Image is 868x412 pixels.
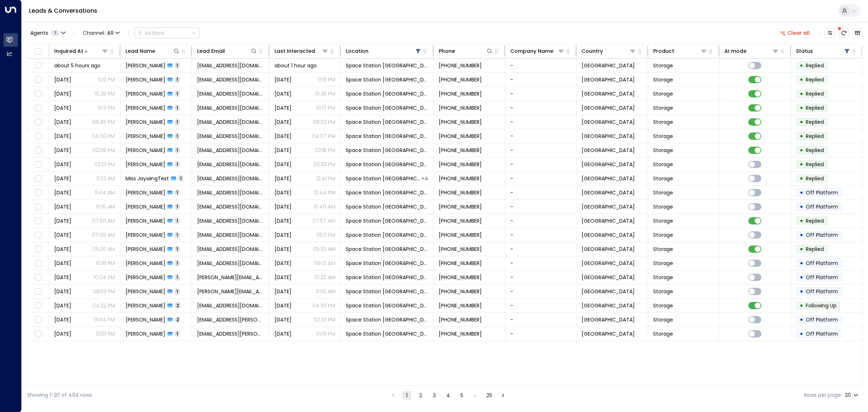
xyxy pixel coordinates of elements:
span: United Kingdom [582,133,635,140]
span: 1 [175,91,180,97]
p: 02:01 PM [94,161,115,168]
span: Yesterday [54,203,71,210]
span: gracejames2916@gmail.com [197,118,264,126]
td: - [505,242,576,256]
span: Space Station Wakefield [346,161,428,168]
span: 1 [175,218,180,224]
button: Agents1 [27,28,68,38]
td: - [505,285,576,298]
p: 06:45 PM [92,118,115,126]
div: • [800,186,803,199]
span: Replied [806,104,824,112]
span: Replied [806,133,824,140]
span: United Kingdom [582,231,635,239]
p: 10:17 PM [316,104,335,112]
span: Toggle select row [34,132,43,141]
div: • [800,88,803,100]
span: Yesterday [54,245,71,253]
span: 1 [175,246,180,252]
span: abbygill837@gmail.com [197,76,264,83]
span: Toggle select row [34,61,43,70]
span: Chris Cast [125,147,165,154]
span: about 1 hour ago [275,62,317,69]
span: Sep 04, 2025 [54,260,71,267]
p: 02:08 PM [93,147,115,154]
span: United Kingdom [582,161,635,168]
div: • [800,285,803,298]
span: 1 [175,62,180,68]
span: Toggle select row [34,202,43,211]
span: 1 [175,161,180,167]
span: Miss JaywingTest [125,175,169,182]
p: 10:04 PM [94,274,115,281]
div: Lead Email [197,47,225,55]
p: 05:26 AM [93,245,115,253]
td: - [505,129,576,143]
p: 10:35 PM [315,90,335,97]
td: - [505,157,576,171]
button: Customize [825,28,835,38]
div: • [800,102,803,114]
span: Sep 04, 2025 [54,288,71,295]
span: Space Station Wakefield [346,118,428,126]
span: +447774325860 [439,104,482,112]
span: 1 [175,189,180,196]
div: Company Name [510,47,553,55]
span: Space Station Brentford [346,175,420,182]
div: Lead Name [125,47,180,55]
div: Location [346,47,369,55]
p: 11:05 AM [316,288,335,295]
span: Toggle select row [34,104,43,113]
span: Space Station Wakefield [346,260,428,267]
span: Toggle select row [34,216,43,226]
span: United Kingdom [582,245,635,253]
span: +447832938321 [439,118,482,126]
span: Replied [806,217,824,224]
span: Channel: [80,28,123,38]
span: United Kingdom [582,90,635,97]
span: Yesterday [275,288,292,295]
span: +447488295993 [439,260,482,267]
button: Archived Leads [852,28,863,38]
span: All [107,30,114,36]
span: Replied [806,62,824,69]
div: • [800,73,803,86]
p: 04:00 PM [92,133,115,140]
p: 08:53 PM [93,288,115,295]
span: Barbara Harrison [125,90,165,97]
span: about 5 hours ago [54,62,101,69]
td: - [505,313,576,327]
span: United Kingdom [582,62,635,69]
td: - [505,101,576,115]
span: Space Station Wakefield [346,62,428,69]
div: • [800,243,803,255]
p: 07:57 AM [312,217,335,224]
span: Off Platform [806,203,838,210]
span: Replied [806,175,824,182]
span: 1 [175,133,180,139]
span: Toggle select row [34,118,43,127]
span: Yesterday [54,133,71,140]
span: Yesterday [54,76,71,83]
button: Actions [135,28,200,38]
span: Space Station Wakefield [346,147,428,154]
span: United Kingdom [582,147,635,154]
span: Christopher Tate [125,62,165,69]
span: Abby Culverwell [125,76,165,83]
label: Rows per page: [804,391,842,399]
span: keon92@hotmail.co.uk [197,217,264,224]
span: United Kingdom [582,288,635,295]
span: f.banaszak@icloud.com [197,274,264,281]
span: +447835683914 [439,189,482,196]
span: 1 [178,175,183,181]
td: - [505,59,576,72]
div: Button group with a nested menu [135,28,200,38]
span: United Kingdom [582,217,635,224]
p: 07:50 AM [92,217,115,224]
span: Storage [653,118,673,126]
div: Phone [439,47,455,55]
div: • [800,130,803,142]
span: Yesterday [275,90,292,97]
span: Dawn Brooke [125,231,165,239]
span: Off Platform [806,260,838,267]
